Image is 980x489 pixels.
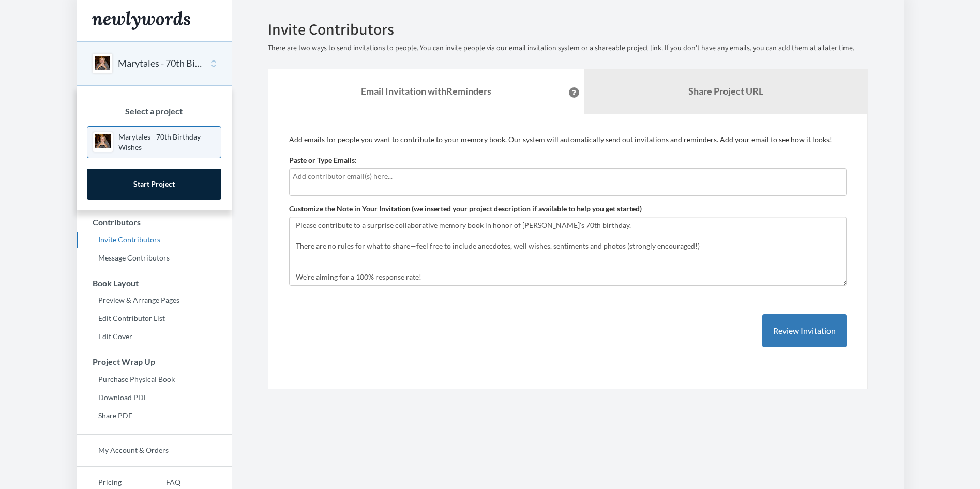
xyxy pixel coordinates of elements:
h3: Book Layout [77,279,232,288]
h3: Select a project [87,106,221,116]
p: Add emails for people you want to contribute to your memory book. Our system will automatically s... [289,134,847,145]
span: Support [21,7,58,17]
a: Download PDF [77,390,232,405]
a: Message Contributors [77,250,232,266]
b: Share Project URL [688,85,763,97]
button: Review Invitation [762,314,847,348]
a: Preview & Arrange Pages [77,293,232,308]
h2: Invite Contributors [268,21,868,38]
a: Marytales - 70th Birthday Wishes [87,126,221,158]
a: My Account & Orders [77,442,232,458]
p: There are two ways to send invitations to people. You can invite people via our email invitation ... [268,43,868,53]
input: Add contributor email(s) here... [293,171,843,182]
p: Marytales - 70th Birthday Wishes [118,132,216,152]
a: Purchase Physical Book [77,372,232,387]
strong: Email Invitation with Reminders [361,85,491,97]
h3: Project Wrap Up [77,357,232,366]
img: Newlywords logo [92,11,190,30]
label: Customize the Note in Your Invitation (we inserted your project description if available to help ... [289,204,642,214]
a: Share PDF [77,408,232,423]
a: Edit Contributor List [77,311,232,326]
label: Paste or Type Emails: [289,155,357,165]
textarea: Please contribute to a surprise collaborative memory book in honor of [PERSON_NAME]'s 70th birthd... [289,217,847,286]
button: Marytales - 70th Birthday Wishes [118,57,202,70]
a: Invite Contributors [77,232,232,248]
h3: Contributors [77,218,232,227]
a: Start Project [87,169,221,200]
a: Edit Cover [77,329,232,344]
